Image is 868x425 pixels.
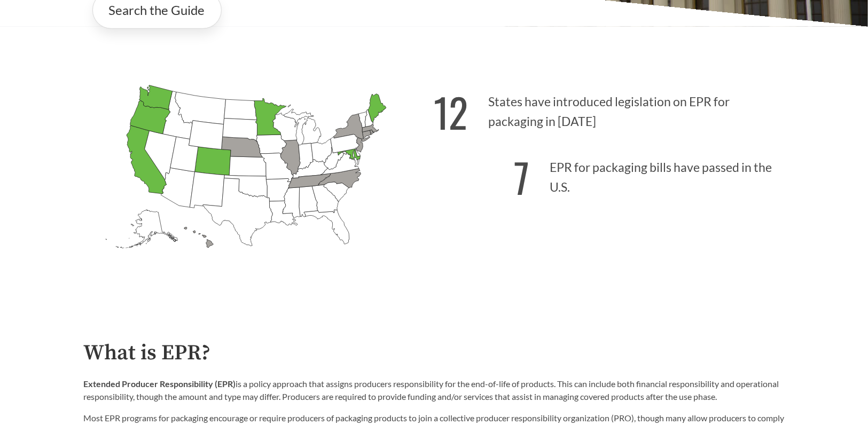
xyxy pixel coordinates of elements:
p: is a policy approach that assigns producers responsibility for the end-of-life of products. This ... [84,377,785,403]
p: States have introduced legislation on EPR for packaging in [DATE] [434,76,785,141]
strong: Extended Producer Responsibility (EPR) [84,379,236,389]
h2: What is EPR? [84,341,785,365]
strong: 7 [514,147,530,207]
strong: 12 [434,82,468,141]
p: EPR for packaging bills have passed in the U.S. [434,141,785,207]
